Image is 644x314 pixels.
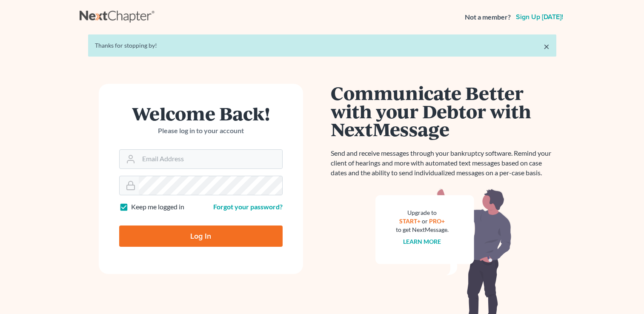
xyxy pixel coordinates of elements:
a: Forgot your password? [213,203,283,211]
a: Sign up [DATE]! [514,14,565,20]
div: Thanks for stopping by! [95,41,550,50]
a: PRO+ [429,217,445,225]
h1: Communicate Better with your Debtor with NextMessage [331,84,556,138]
strong: Not a member? [465,12,511,22]
span: or [422,217,428,225]
input: Email Address [139,150,282,168]
p: Send and receive messages through your bankruptcy software. Remind your client of hearings and mo... [331,148,556,178]
div: Upgrade to [396,208,449,217]
a: × [544,41,550,51]
h1: Welcome Back! [119,104,283,123]
label: Keep me logged in [131,202,184,212]
a: START+ [399,217,421,225]
div: to get NextMessage. [396,226,449,234]
a: Learn more [403,238,441,245]
input: Log In [119,226,283,247]
p: Please log in to your account [119,126,283,136]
